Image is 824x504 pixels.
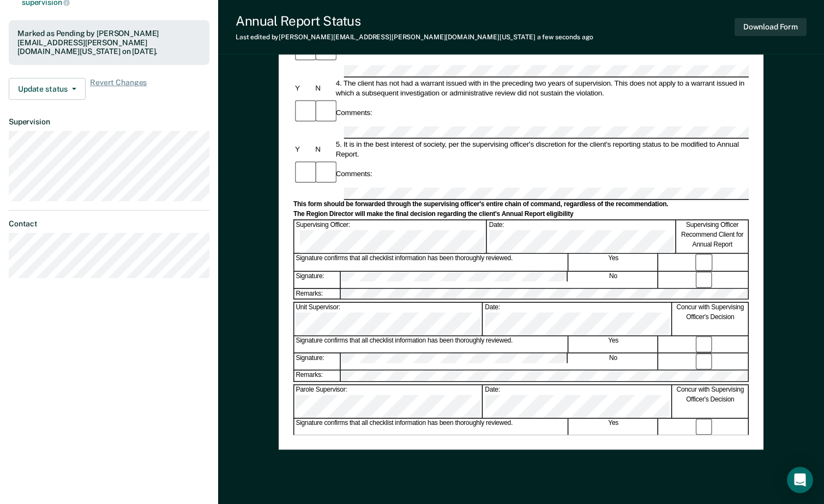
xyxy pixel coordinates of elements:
div: Unit Supervisor: [294,303,483,335]
div: Last edited by [PERSON_NAME][EMAIL_ADDRESS][PERSON_NAME][DOMAIN_NAME][US_STATE] [236,33,593,41]
div: Signature: [294,353,341,370]
div: Comments: [334,107,374,117]
div: Yes [569,337,658,353]
div: Marked as Pending by [PERSON_NAME][EMAIL_ADDRESS][PERSON_NAME][DOMAIN_NAME][US_STATE] on [DATE]. [17,29,201,56]
div: No [569,272,658,288]
div: Date: [483,385,671,418]
button: Update status [9,78,86,100]
div: Annual Report Status [236,13,593,29]
div: Supervising Officer Recommend Client for Annual Report [677,220,749,253]
div: Date: [488,220,676,253]
div: Remarks: [294,289,341,298]
div: Signature confirms that all checklist information has been thoroughly reviewed. [294,337,568,353]
div: This form should be forwarded through the supervising officer's entire chain of command, regardle... [293,201,749,210]
div: Comments: [334,169,374,179]
div: Signature confirms that all checklist information has been thoroughly reviewed. [294,254,568,271]
div: 5. It is in the best interest of society, per the supervising officer's discretion for the client... [334,140,749,159]
div: Signature confirms that all checklist information has been thoroughly reviewed. [294,418,568,435]
div: Y [293,145,314,154]
dt: Supervision [9,117,209,127]
div: Yes [569,254,658,271]
div: 4. The client has not had a warrant issued with in the preceding two years of supervision. This d... [334,79,749,98]
div: N [314,145,334,154]
div: Yes [569,418,658,435]
div: N [314,83,334,93]
div: Y [293,83,314,93]
div: Signature: [294,272,341,288]
span: Revert Changes [90,78,147,100]
dt: Contact [9,219,209,229]
div: No [569,353,658,370]
div: Parole Supervisor: [294,385,483,418]
div: Concur with Supervising Officer's Decision [672,385,749,418]
span: a few seconds ago [537,33,593,41]
div: Supervising Officer: [294,220,487,253]
button: Download Form [735,18,807,36]
div: Date: [483,303,671,335]
div: The Region Director will make the final decision regarding the client's Annual Report eligibility [293,211,749,219]
div: Open Intercom Messenger [787,467,813,493]
div: Remarks: [294,371,341,381]
div: Concur with Supervising Officer's Decision [672,303,749,335]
